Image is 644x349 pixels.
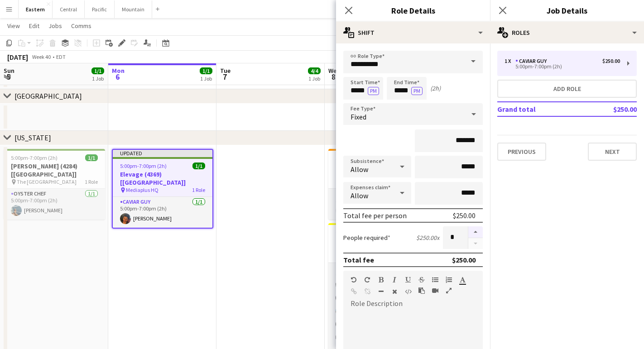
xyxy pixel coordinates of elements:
span: The [GEOGRAPHIC_DATA] [17,178,77,185]
div: Roles [490,22,644,43]
div: Caviar Guy [515,58,550,64]
button: Underline [405,276,411,283]
span: Sun [4,67,14,75]
a: Jobs [45,20,66,32]
app-job-card: 5:00pm-8:00pm (3h)0/1Friend of Chef (4372) [[GEOGRAPHIC_DATA]] Midtown Office1 RoleCaviar Girl0/1... [328,149,430,220]
div: 1 Job [92,75,104,82]
button: Insert video [432,287,438,294]
span: 8 [327,72,340,82]
div: $250.00 [602,58,620,64]
button: Add role [497,80,637,98]
button: Italic [391,276,398,283]
span: 5:00pm-8:00pm (3h) [336,154,382,161]
h3: [PERSON_NAME] (4284) [[GEOGRAPHIC_DATA]] [4,162,105,178]
div: [DATE] [7,53,28,62]
div: 1 Job [200,75,212,82]
h3: Elevage (4369) [[GEOGRAPHIC_DATA]] [113,170,212,186]
label: People required [343,234,390,242]
td: Grand total [497,102,583,116]
button: Strikethrough [418,276,425,283]
button: Fullscreen [446,287,452,294]
span: Mon [112,67,125,75]
span: Jobs [48,22,62,30]
span: Week 40 [30,53,53,60]
button: Clear Formatting [391,288,398,295]
button: Redo [364,276,370,283]
span: Fixed [351,112,366,121]
span: 4/4 [308,67,321,74]
button: Pacific [85,0,115,18]
span: Tue [220,67,231,75]
span: 1/1 [200,67,212,74]
span: Mediaplus HQ [126,186,159,193]
app-job-card: Updated5:00pm-7:00pm (2h)1/1Elevage (4369) [[GEOGRAPHIC_DATA]] Mediaplus HQ1 RoleCaviar Guy1/15:0... [112,149,213,229]
button: Bold [378,276,384,283]
span: Comms [71,22,91,30]
h3: Friend of Chef (4372) [[GEOGRAPHIC_DATA]] [328,162,430,178]
span: Wed [328,67,340,75]
app-card-role: Caviar Girl0/15:00pm-8:00pm (3h) [328,189,430,220]
div: Total fee [343,255,374,264]
span: 1/1 [91,67,104,74]
span: 6 [111,72,125,82]
div: [GEOGRAPHIC_DATA] [14,91,82,100]
h3: Role Details [336,5,490,16]
span: Allow [351,191,368,200]
h3: CxRA (4356) [[GEOGRAPHIC_DATA]] [328,236,430,253]
span: 5 [2,72,14,82]
span: View [7,22,20,30]
span: 5:00pm-7:00pm (2h) [120,163,167,169]
app-card-role: Oyster Chef1/15:00pm-7:00pm (2h)[PERSON_NAME] [4,189,105,220]
button: Undo [351,276,357,283]
a: View [4,20,24,32]
button: Increase [468,226,483,238]
span: 6:00pm-8:00pm (2h) [336,229,382,235]
span: Edit [29,22,39,30]
button: PM [411,87,423,95]
h3: Job Details [490,5,644,16]
div: 1 x [505,58,515,64]
a: Comms [67,20,95,32]
div: Updated [113,150,212,157]
button: Central [53,0,85,18]
div: $250.00 [453,211,476,220]
span: 1/1 [85,154,98,161]
span: 7 [219,72,231,82]
button: Text Color [459,276,466,283]
div: Shift [336,22,490,43]
span: 5:00pm-7:00pm (2h) [11,154,58,161]
div: 1 Job [308,75,320,82]
button: PM [368,87,379,95]
button: Paste as plain text [418,287,425,294]
button: Ordered List [446,276,452,283]
span: 1 Role [85,178,98,185]
span: 1 Role [192,186,205,193]
button: HTML Code [405,288,411,295]
span: 1/1 [192,163,205,169]
button: Mountain [115,0,152,18]
div: Total fee per person [343,211,407,220]
button: Eastern [19,0,53,18]
div: (2h) [430,84,441,92]
td: $250.00 [583,102,637,116]
div: $250.00 [452,255,476,264]
button: Previous [497,143,546,161]
button: Unordered List [432,276,438,283]
div: [US_STATE] [14,133,51,142]
div: $250.00 x [416,234,439,242]
button: Horizontal Line [378,288,384,295]
div: 5:00pm-7:00pm (2h) [505,64,620,69]
app-card-role: Caviar Guy1/15:00pm-7:00pm (2h)[PERSON_NAME] [113,197,212,228]
button: Next [588,143,637,161]
span: Allow [351,165,368,174]
a: Edit [25,20,43,32]
div: EDT [56,53,66,60]
app-job-card: 5:00pm-7:00pm (2h)1/1[PERSON_NAME] (4284) [[GEOGRAPHIC_DATA]] The [GEOGRAPHIC_DATA]1 RoleOyster C... [4,149,105,220]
